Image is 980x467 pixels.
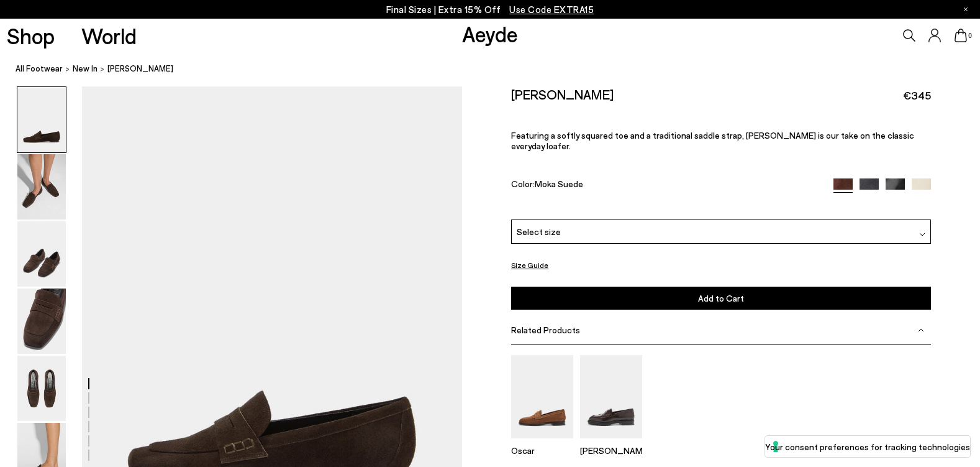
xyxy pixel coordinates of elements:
[511,356,573,438] img: Oscar Suede Loafers
[511,287,931,310] button: Add to Cart
[16,52,980,86] nav: breadcrumb
[17,356,66,421] img: Lana Suede Loafers - Image 5
[16,62,63,75] a: All Footwear
[580,430,642,456] a: Leon Loafers [PERSON_NAME]
[107,62,173,75] span: [PERSON_NAME]
[17,289,66,354] img: Lana Suede Loafers - Image 4
[386,2,594,17] p: Final Sizes | Extra 15% Off
[955,29,967,42] a: 0
[511,178,820,193] div: Color:
[511,86,614,102] h2: [PERSON_NAME]
[7,25,55,47] a: Shop
[511,325,580,336] span: Related Products
[509,4,594,15] span: Navigate to /collections/ss25-final-sizes
[580,356,642,438] img: Leon Loafers
[765,440,970,453] label: Your consent preferences for tracking technologies
[511,257,548,273] button: Size Guide
[17,221,66,287] img: Lana Suede Loafers - Image 3
[967,32,973,39] span: 0
[73,63,98,73] span: New In
[918,327,924,333] img: svg%3E
[580,445,642,456] p: [PERSON_NAME]
[919,231,925,238] img: svg%3E
[511,430,573,456] a: Oscar Suede Loafers Oscar
[73,62,98,75] a: New In
[511,445,573,456] p: Oscar
[765,436,970,457] button: Your consent preferences for tracking technologies
[535,178,583,189] span: Moka Suede
[903,88,931,103] span: €345
[698,293,744,303] span: Add to Cart
[462,21,518,47] a: Aeyde
[17,87,66,152] img: Lana Suede Loafers - Image 1
[81,25,137,47] a: World
[511,131,931,152] p: Featuring a softly squared toe and a traditional saddle strap, [PERSON_NAME] is our take on the c...
[517,226,561,239] span: Select size
[17,154,66,220] img: Lana Suede Loafers - Image 2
